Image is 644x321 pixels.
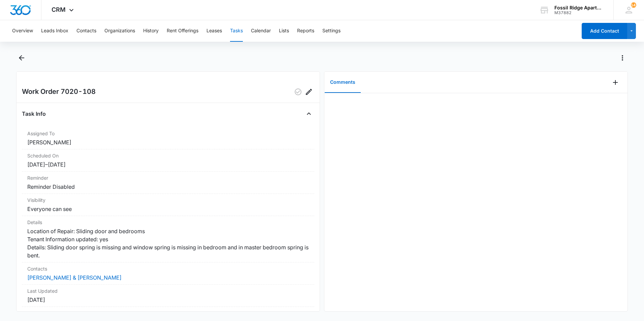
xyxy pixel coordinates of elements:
a: [PERSON_NAME] & [PERSON_NAME] [27,274,122,281]
dt: Assigned To [27,130,309,137]
div: VisibilityEveryone can see [22,194,314,216]
button: Organizations [104,20,135,42]
h2: Work Order 7020-108 [22,86,96,97]
button: Overview [12,20,33,42]
dt: Details [27,219,309,226]
div: notifications count [631,2,636,8]
button: Edit [303,86,314,97]
button: History [143,20,159,42]
dd: [DATE] [27,296,309,304]
button: Tasks [230,20,243,42]
dt: Visibility [27,197,309,204]
button: Back [16,52,27,63]
dd: Everyone can see [27,205,309,213]
div: Last Updated[DATE] [22,285,314,307]
dd: Location of Repair: Sliding door and bedrooms Tenant Information updated: yes Details: Sliding do... [27,227,309,259]
div: account id [554,10,604,15]
button: Close [303,108,314,119]
div: Assigned To[PERSON_NAME] [22,127,314,149]
button: Actions [617,52,628,63]
div: Contacts[PERSON_NAME] & [PERSON_NAME] [22,262,314,285]
button: Add Comment [610,77,621,88]
dd: [DATE] – [DATE] [27,160,309,169]
div: DetailsLocation of Repair: Sliding door and bedrooms Tenant Information updated: yes Details: Sli... [22,216,314,262]
dt: Last Updated [27,287,309,294]
dt: Contacts [27,265,309,272]
button: Comments [325,72,361,93]
dd: [PERSON_NAME] [27,138,309,146]
button: Contacts [76,20,96,42]
dt: Reminder [27,174,309,181]
button: Calendar [251,20,271,42]
dt: Scheduled On [27,152,309,159]
button: Add Contact [582,23,627,39]
button: Leases [206,20,222,42]
span: 142 [631,2,636,8]
button: Reports [297,20,314,42]
button: Rent Offerings [167,20,198,42]
dt: Created On [27,310,309,317]
button: Leads Inbox [41,20,68,42]
div: account name [554,5,604,10]
button: Lists [279,20,289,42]
h4: Task Info [22,110,46,118]
dd: Reminder Disabled [27,183,309,191]
div: Scheduled On[DATE]–[DATE] [22,149,314,172]
span: CRM [52,6,66,13]
div: ReminderReminder Disabled [22,172,314,194]
button: Settings [322,20,341,42]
